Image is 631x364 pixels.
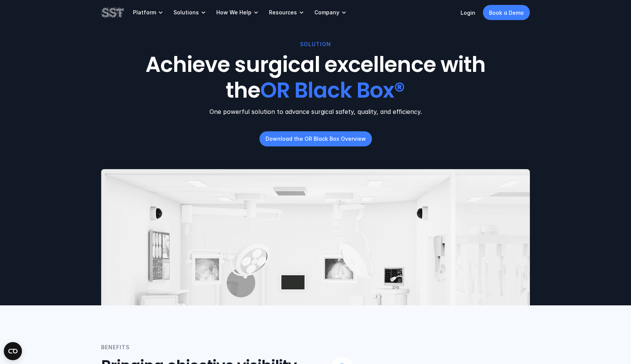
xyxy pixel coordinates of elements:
button: Open CMP widget [4,342,22,360]
p: Company [314,9,339,16]
p: How We Help [216,9,251,16]
p: SOLUTION [300,40,331,48]
h1: Achieve surgical excellence with the [131,52,500,103]
p: Book a Demo [489,9,524,17]
p: Platform [133,9,156,16]
span: OR Black Box® [260,76,405,105]
p: BENEFITS [101,343,130,352]
p: Solutions [173,9,199,16]
img: SST logo [101,6,124,19]
p: Resources [269,9,297,16]
a: Login [461,9,475,16]
a: Book a Demo [483,5,530,20]
a: Download the OR Black Box Overview [259,131,372,146]
p: One powerful solution to advance surgical safety, quality, and efficiency. [101,107,530,116]
p: Download the OR Black Box Overview [266,135,366,143]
